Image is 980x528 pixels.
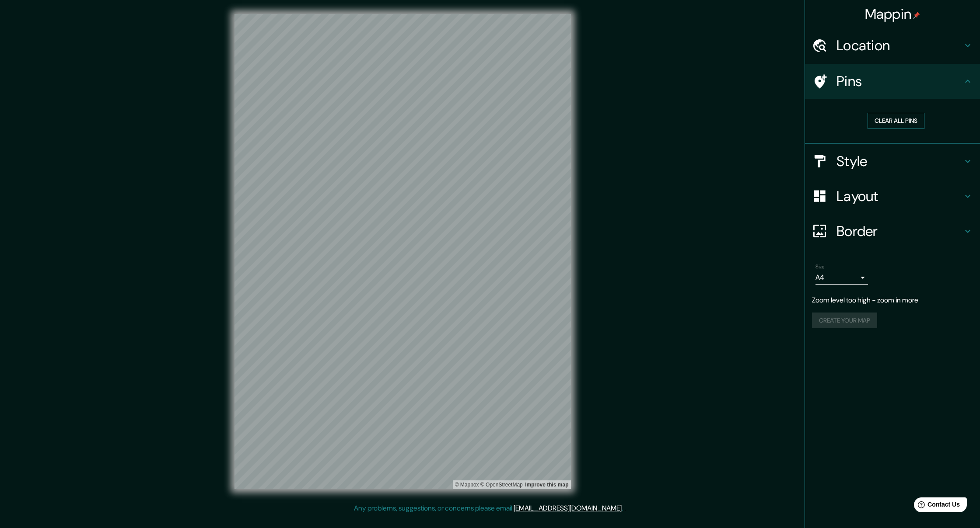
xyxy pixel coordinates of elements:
label: Size [815,263,825,270]
h4: Layout [836,188,962,205]
div: Location [805,28,980,63]
button: Clear all pins [868,113,924,129]
h4: Border [836,222,962,240]
div: Border [805,214,980,249]
h4: Location [836,37,962,54]
p: Zoom level too high - zoom in more [812,295,973,306]
canvas: Map [234,14,571,489]
h4: Pins [836,73,962,90]
img: pin-icon.png [913,12,920,19]
p: Any problems, suggestions, or concerns please email . [354,503,623,514]
a: [EMAIL_ADDRESS][DOMAIN_NAME] [514,504,622,513]
div: A4 [815,271,868,285]
a: Mapbox [455,482,479,488]
div: . [624,503,626,514]
a: OpenStreetMap [480,482,523,488]
div: . [623,503,624,514]
div: Layout [805,179,980,214]
div: Pins [805,64,980,99]
div: Style [805,144,980,179]
h4: Mappin [865,5,920,23]
a: Map feedback [525,482,568,488]
h4: Style [836,153,962,170]
iframe: Help widget launcher [902,494,970,518]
